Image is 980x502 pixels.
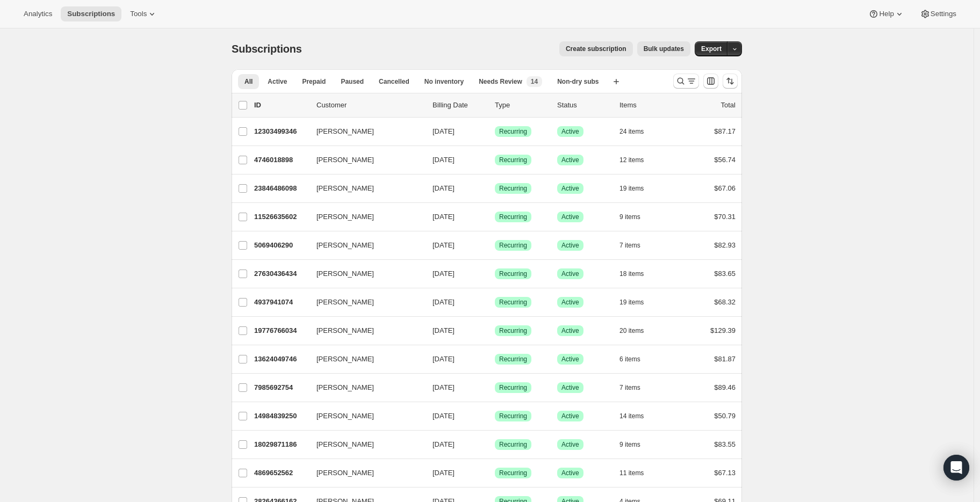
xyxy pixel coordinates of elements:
[244,77,253,86] span: All
[433,184,455,192] span: [DATE]
[316,155,374,165] span: [PERSON_NAME]
[619,326,644,335] span: 20 items
[559,41,633,56] button: Create subscription
[17,6,59,21] button: Analytics
[433,440,455,448] span: [DATE]
[619,152,655,168] button: 12 items
[24,10,52,18] span: Analytics
[644,45,684,53] span: Bulk updates
[943,455,969,481] div: Open Intercom Messenger
[254,409,736,424] div: 14984839250[PERSON_NAME][DATE]SuccessRecurringSuccessActive14 items$50.79
[619,213,640,221] span: 9 items
[67,10,115,18] span: Subscriptions
[254,411,308,421] p: 14984839250
[254,266,736,281] div: 27630436434[PERSON_NAME][DATE]SuccessRecurringSuccessActive18 items$83.65
[566,45,626,53] span: Create subscription
[499,412,527,420] span: Recurring
[310,123,417,140] button: [PERSON_NAME]
[714,412,736,420] span: $50.79
[561,241,579,250] span: Active
[561,127,579,136] span: Active
[433,213,455,221] span: [DATE]
[316,212,374,222] span: [PERSON_NAME]
[433,298,455,306] span: [DATE]
[254,439,308,450] p: 18029871186
[703,74,718,89] button: Customize table column order and visibility
[254,155,308,165] p: 4746018898
[341,77,364,86] span: Paused
[254,100,736,111] div: IDCustomerBilling DateTypeStatusItemsTotal
[316,354,374,365] span: [PERSON_NAME]
[619,383,640,392] span: 7 items
[561,326,579,335] span: Active
[862,6,911,21] button: Help
[254,382,308,393] p: 7985692754
[714,213,736,221] span: $70.31
[254,124,736,139] div: 12303499346[PERSON_NAME][DATE]SuccessRecurringSuccessActive24 items$87.17
[619,270,644,278] span: 18 items
[499,383,527,392] span: Recurring
[254,352,736,367] div: 13624049746[PERSON_NAME][DATE]SuccessRecurringSuccessActive6 items$81.87
[721,100,736,111] p: Total
[499,326,527,335] span: Recurring
[433,326,455,334] span: [DATE]
[557,100,611,111] p: Status
[316,325,374,336] span: [PERSON_NAME]
[316,126,374,137] span: [PERSON_NAME]
[714,156,736,164] span: $56.74
[723,74,738,89] button: Sort the results
[913,6,963,21] button: Settings
[254,465,736,481] div: 4869652562[PERSON_NAME][DATE]SuccessRecurringSuccessActive11 items$67.13
[433,469,455,477] span: [DATE]
[499,184,527,193] span: Recurring
[931,10,956,18] span: Settings
[499,213,527,221] span: Recurring
[479,77,522,86] span: Needs Review
[499,241,527,250] span: Recurring
[499,469,527,477] span: Recurring
[701,45,722,53] span: Export
[310,151,417,169] button: [PERSON_NAME]
[433,383,455,391] span: [DATE]
[254,152,736,168] div: 4746018898[PERSON_NAME][DATE]SuccessRecurringSuccessActive12 items$56.74
[130,10,147,18] span: Tools
[561,412,579,420] span: Active
[316,439,374,450] span: [PERSON_NAME]
[310,464,417,482] button: [PERSON_NAME]
[673,74,699,89] button: Search and filter results
[499,355,527,363] span: Recurring
[619,437,652,452] button: 9 items
[879,10,893,18] span: Help
[316,268,374,279] span: [PERSON_NAME]
[714,127,736,135] span: $87.17
[254,297,308,308] p: 4937941074
[557,77,599,86] span: Non-dry subs
[316,382,374,393] span: [PERSON_NAME]
[310,237,417,254] button: [PERSON_NAME]
[433,412,455,420] span: [DATE]
[310,436,417,453] button: [PERSON_NAME]
[619,238,652,253] button: 7 items
[232,43,302,55] span: Subscriptions
[561,440,579,449] span: Active
[499,298,527,307] span: Recurring
[254,100,308,111] p: ID
[254,323,736,338] div: 19776766034[PERSON_NAME][DATE]SuccessRecurringSuccessActive20 items$129.39
[608,74,625,89] button: Create new view
[561,469,579,477] span: Active
[424,77,464,86] span: No inventory
[619,469,644,477] span: 11 items
[714,469,736,477] span: $67.13
[254,238,736,253] div: 5069406290[PERSON_NAME][DATE]SuccessRecurringSuccessActive7 items$82.93
[316,297,374,308] span: [PERSON_NAME]
[619,184,644,193] span: 19 items
[433,127,455,135] span: [DATE]
[316,100,424,111] p: Customer
[695,41,728,56] button: Export
[714,298,736,306] span: $68.32
[254,325,308,336] p: 19776766034
[531,77,538,86] span: 14
[254,212,308,222] p: 11526635602
[254,183,308,194] p: 23846486098
[619,298,644,307] span: 19 items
